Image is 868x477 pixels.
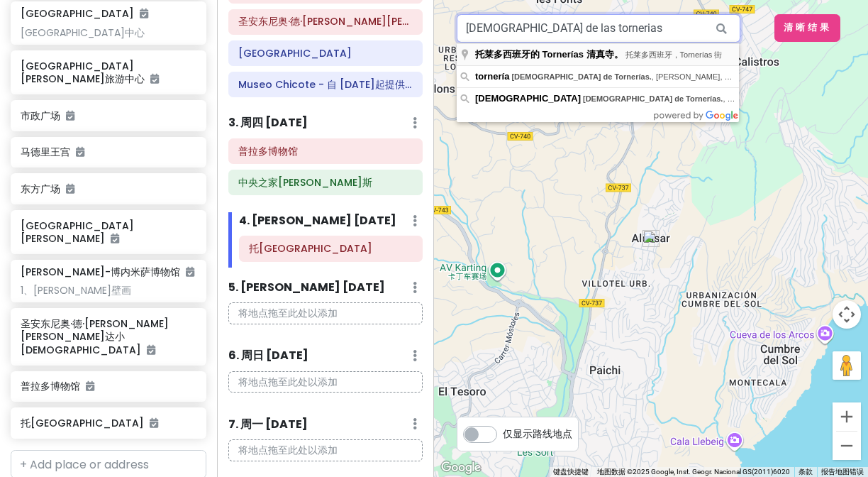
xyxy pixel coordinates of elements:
h6: Ermita de San Antonio de la Florida [238,15,413,28]
i: Added to itinerary [66,111,74,121]
font: 4. [PERSON_NAME] [DATE] [239,212,396,229]
h6: 普拉多博物馆 [21,380,196,393]
font: [GEOGRAPHIC_DATA][PERSON_NAME] [21,219,134,246]
a: 报告地图错误 [821,468,864,476]
button: 清晰结果 [774,14,840,42]
i: Added to itinerary [186,267,194,277]
font: 5. [PERSON_NAME] [DATE] [228,279,385,295]
span: 托莱多西班牙的 Tornerías 清真寺。 [475,49,623,60]
h6: Museo Chicote - Coctelería desde 1931 [238,78,413,91]
i: Added to itinerary [140,9,148,18]
i: Added to itinerary [66,184,74,194]
button: 键盘快捷键 [553,467,589,477]
i: Added to itinerary [150,74,159,84]
font: 1、[PERSON_NAME]壁画 [21,283,131,297]
img: Google [438,459,484,477]
font: 仅显示路线地点 [503,427,572,441]
span: [DEMOGRAPHIC_DATA] [475,93,581,104]
i: Added to itinerary [150,418,158,428]
h6: [GEOGRAPHIC_DATA] [21,7,148,20]
i: Added to itinerary [147,345,155,355]
i: Added to itinerary [86,381,94,391]
font: Museo Chicote - 自 [DATE]起提供鸡尾酒 [238,77,435,92]
i: Added to itinerary [76,147,84,157]
button: 缩小 [833,432,861,460]
font: 圣安东尼奥·德·[PERSON_NAME][PERSON_NAME]达小[DEMOGRAPHIC_DATA] [21,317,169,356]
span: 托莱多西班牙，Tornerías 街 [625,50,723,59]
h6: 托莱多城堡 [249,242,413,255]
span: 地图数据 ©2025 Google, Inst. Geogr. Nacional GS(2011)6020 [597,468,790,476]
span: [DEMOGRAPHIC_DATA] de Tornerías. [511,72,651,81]
span: , [PERSON_NAME], 西班牙托莱多 [583,94,842,103]
font: 6. 周日 [DATE] [228,347,308,363]
span: tornería [475,71,509,82]
h6: 市政广场 [21,109,196,122]
font: [GEOGRAPHIC_DATA]中心 [21,26,145,40]
a: 条款（在新标签页中打开） [799,468,813,476]
button: 将街景小人拖到地图上以打开街景 [833,351,861,380]
h6: 托[GEOGRAPHIC_DATA] [21,417,196,429]
h6: 普拉多博物馆 [238,145,413,158]
h6: The Central House Lavapiés [238,176,413,189]
font: 圣安东尼奥·德·[PERSON_NAME][PERSON_NAME]达小[DEMOGRAPHIC_DATA] [238,14,611,28]
span: [DEMOGRAPHIC_DATA] de Tornerías. [583,94,723,103]
h6: 马德里王宫 [21,146,196,158]
font: 中央之家[PERSON_NAME]斯 [238,175,372,190]
font: 东方广场 [21,182,60,196]
a: 在 Google 地图中打开此区域（会打开一个新窗口） [438,459,484,477]
button: 放大 [833,402,861,431]
button: 地图镜头控件 [833,300,861,329]
font: 将地点拖至此处以添加 [238,443,338,457]
font: 将地点拖至此处以添加 [238,306,338,320]
font: 清晰结果 [784,21,831,33]
font: 7. 周一 [DATE] [228,416,308,432]
i: Added to itinerary [111,234,119,243]
h6: 拉丁区 [238,47,413,60]
font: 3. 周四 [DATE] [228,114,308,131]
h6: [PERSON_NAME]-博内米萨博物馆 [21,265,194,278]
font: 将地点拖至此处以添加 [238,375,338,389]
input: Search a place [457,14,740,43]
h6: [GEOGRAPHIC_DATA][PERSON_NAME]旅游中心 [21,60,196,85]
span: , [PERSON_NAME], 托莱多西班牙 [511,72,771,81]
